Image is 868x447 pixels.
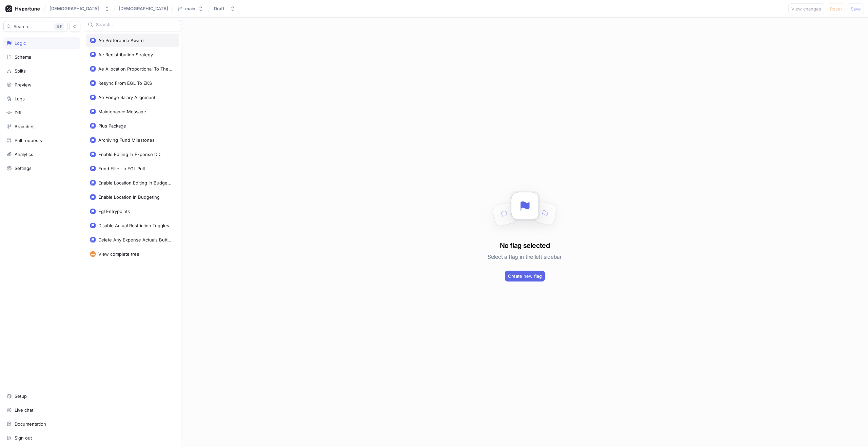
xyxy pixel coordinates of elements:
[98,95,155,100] div: Ae Fringe Salary Alignment
[15,110,22,115] div: Diff
[15,393,27,399] div: Setup
[98,137,155,143] div: Archiving Fund Milestones
[3,418,80,430] a: Documentation
[15,40,26,46] div: Logic
[15,124,35,129] div: Branches
[15,407,33,413] div: Live chat
[47,3,113,14] button: [DEMOGRAPHIC_DATA]
[98,180,172,186] div: Enable Location Editing In Budgeting
[830,7,842,11] span: Reset
[15,138,42,143] div: Pull requests
[15,96,25,101] div: Logs
[98,209,130,214] div: Egl Entrypoints
[788,3,824,14] button: View changes
[15,82,32,88] div: Preview
[827,3,845,14] button: Reset
[3,21,67,32] button: Search...K
[98,109,146,114] div: Maintenance Message
[54,23,64,30] div: K
[508,274,542,278] span: Create new flag
[14,24,32,28] span: Search...
[500,240,550,251] h3: No flag selected
[50,6,99,12] div: [DEMOGRAPHIC_DATA]
[214,6,224,12] div: Draft
[185,6,195,12] div: main
[15,166,32,171] div: Settings
[98,237,172,242] div: Delete Any Expense Actuals Button
[848,3,864,14] button: Save
[505,271,545,281] button: Create new flag
[98,166,145,171] div: Fund Filter In EGL Pull
[98,251,139,257] div: View complete tree
[98,38,144,43] div: Ae Preference Aware
[98,152,160,157] div: Enable Editing In Expense DD
[15,152,33,157] div: Analytics
[98,80,152,86] div: Resync From EGL To EKS
[98,52,153,57] div: Ae Redistribution Strategy
[15,68,26,74] div: Splits
[98,66,172,72] div: Ae Allocation Proportional To The Burn Rate
[174,3,206,14] button: main
[488,251,561,263] h5: Select a flag in the left sidebar
[96,21,165,28] input: Search...
[98,223,169,228] div: Disable Actual Restriction Toggles
[98,123,126,129] div: Plus Package
[15,435,32,441] div: Sign out
[211,3,238,14] button: Draft
[851,7,861,11] span: Save
[791,7,821,11] span: View changes
[98,194,160,200] div: Enable Location In Budgeting
[15,421,46,427] div: Documentation
[119,6,168,11] span: [DEMOGRAPHIC_DATA]
[15,54,31,60] div: Schema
